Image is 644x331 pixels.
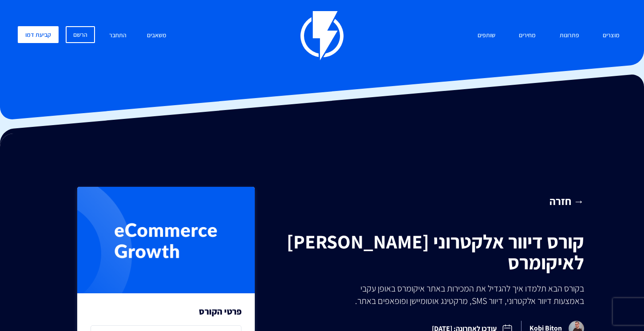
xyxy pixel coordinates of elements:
a: התחבר [103,26,133,45]
a: הרשם [66,26,95,43]
a: משאבים [140,26,173,45]
a: מחירים [512,26,542,45]
h3: פרטי הקורס [199,307,241,316]
a: מוצרים [596,26,626,45]
a: שותפים [471,26,502,45]
a: פתרונות [553,26,586,45]
a: → חזרה [284,193,584,209]
a: קביעת דמו [18,26,59,43]
h1: קורס דיוור אלקטרוני [PERSON_NAME] לאיקומרס [284,231,584,274]
p: בקורס הבא תלמדו איך להגדיל את המכירות באתר איקומרס באופן עקבי באמצעות דיוור אלקטרוני, דיוור SMS, ... [344,282,584,307]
